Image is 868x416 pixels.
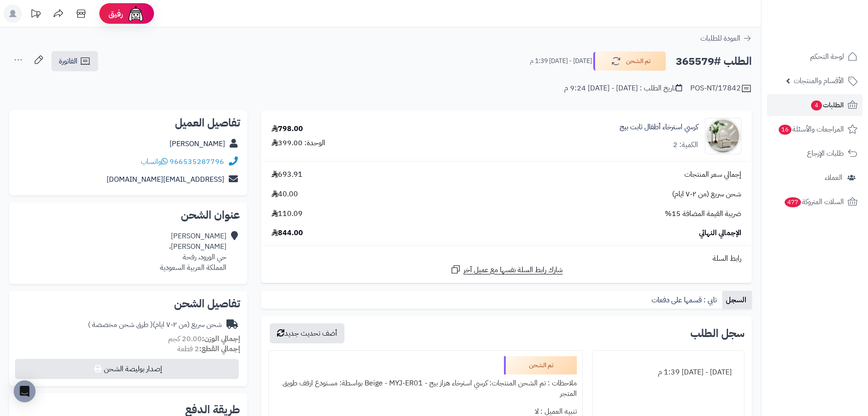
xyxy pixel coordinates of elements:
[107,174,224,185] a: [EMAIL_ADDRESS][DOMAIN_NAME]
[272,138,325,148] div: الوحدة: 399.00
[141,156,168,167] a: واتساب
[767,142,863,164] a: طلبات الإرجاع
[767,46,863,68] a: لوحة التحكم
[811,100,822,111] span: 4
[593,52,666,71] button: تم الشحن
[169,138,225,149] a: [PERSON_NAME]
[665,209,741,219] span: ضريبة القيمة المضافة 15%
[16,210,240,221] h2: عنوان الشحن
[108,8,123,19] span: رفيق
[722,291,752,309] a: السجل
[648,291,722,309] a: تابي : قسمها على دفعات
[14,380,36,402] div: Open Intercom Messenger
[620,122,698,132] a: كرسي استرخاء أطفال ثابت بيج
[784,195,844,208] span: السلات المتروكة
[88,319,153,330] span: ( طرق شحن مخصصة )
[504,356,577,374] div: تم الشحن
[676,52,752,71] h2: الطلب #365579
[767,167,863,189] a: العملاء
[274,374,576,403] div: ملاحظات : تم الشحن المنتجات: كرسي استرخاء هزاز بيج - Beige - MYJ-ER01 بواسطة: مستودع ارفف طويق ال...
[767,191,863,213] a: السلات المتروكة477
[16,298,240,309] h2: تفاصيل الشحن
[127,5,145,23] img: ai-face.png
[794,74,844,87] span: الأقسام والمنتجات
[530,57,592,66] small: [DATE] - [DATE] 1:39 م
[272,189,298,200] span: 40.00
[767,118,863,140] a: المراجعات والأسئلة16
[265,253,748,264] div: رابط السلة
[272,209,303,219] span: 110.09
[690,328,745,339] h3: سجل الطلب
[270,323,344,343] button: أضف تحديث جديد
[450,264,563,275] a: شارك رابط السلة نفسها مع عميل آخر
[272,124,303,134] div: 798.00
[160,231,226,273] div: [PERSON_NAME] [PERSON_NAME]، حي الورود، رفحة المملكة العربية السعودية
[598,363,739,381] div: [DATE] - [DATE] 1:39 م
[272,228,303,238] span: 844.00
[202,333,240,344] strong: إجمالي الوزن:
[690,83,752,94] div: POS-NT/17842
[779,125,791,135] span: 16
[785,197,801,207] span: 477
[59,56,77,67] span: الفاتورة
[15,359,239,379] button: إصدار بوليصة الشحن
[684,169,741,180] span: إجمالي سعر المنتجات
[699,228,741,238] span: الإجمالي النهائي
[806,25,859,44] img: logo-2.png
[51,51,98,71] a: الفاتورة
[672,189,741,200] span: شحن سريع (من ٢-٧ ايام)
[778,123,844,136] span: المراجعات والأسئلة
[767,94,863,116] a: الطلبات4
[673,140,698,150] div: الكمية: 2
[564,83,682,94] div: تاريخ الطلب : [DATE] - [DATE] 9:24 م
[88,320,222,330] div: شحن سريع (من ٢-٧ ايام)
[810,99,844,111] span: الطلبات
[810,50,844,63] span: لوحة التحكم
[168,333,240,344] small: 20.00 كجم
[177,343,240,354] small: 2 قطعة
[700,33,740,44] span: العودة للطلبات
[807,147,844,160] span: طلبات الإرجاع
[24,5,47,25] a: تحديثات المنصة
[825,171,842,184] span: العملاء
[705,118,741,154] img: 1750229818-1-90x90.jpg
[185,404,240,415] h2: طريقة الدفع
[169,156,224,167] a: 966535287796
[700,33,752,44] a: العودة للطلبات
[463,265,563,275] span: شارك رابط السلة نفسها مع عميل آخر
[272,169,303,180] span: 693.91
[199,343,240,354] strong: إجمالي القطع:
[16,117,240,128] h2: تفاصيل العميل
